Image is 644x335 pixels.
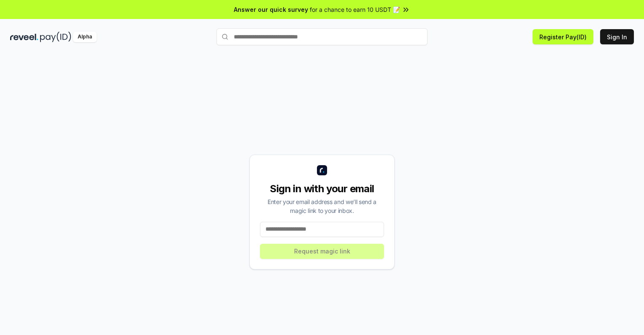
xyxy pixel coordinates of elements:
div: Sign in with your email [260,182,384,196]
div: Alpha [73,32,97,42]
div: Enter your email address and we’ll send a magic link to your inbox. [260,197,384,215]
img: reveel_dark [10,32,38,42]
span: for a chance to earn 10 USDT 📝 [310,5,400,14]
span: Answer our quick survey [234,5,308,14]
img: logo_small [317,165,327,175]
button: Sign In [600,29,634,44]
button: Register Pay(ID) [533,29,593,44]
img: pay_id [40,32,71,42]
